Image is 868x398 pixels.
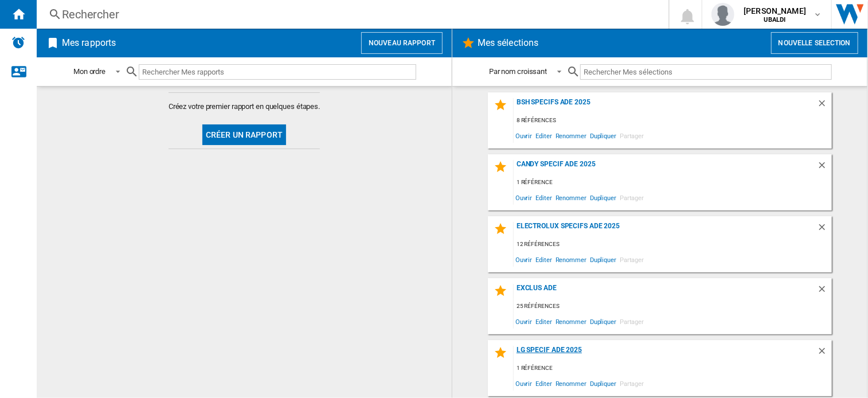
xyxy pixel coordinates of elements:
[588,128,618,143] span: Dupliquer
[361,32,443,54] button: Nouveau rapport
[764,16,786,24] b: UBALDI
[618,128,646,143] span: Partager
[771,32,858,54] button: Nouvelle selection
[534,252,553,267] span: Editer
[514,128,534,143] span: Ouvrir
[514,114,832,128] div: 8 références
[554,252,588,267] span: Renommer
[817,284,832,299] div: Supprimer
[169,102,320,112] span: Créez votre premier rapport en quelques étapes.
[514,175,832,190] div: 1 référence
[554,190,588,205] span: Renommer
[62,6,639,22] div: Rechercher
[618,252,646,267] span: Partager
[139,64,416,80] input: Rechercher Mes rapports
[202,124,286,145] button: Créer un rapport
[514,252,534,267] span: Ouvrir
[554,314,588,329] span: Renommer
[817,98,832,114] div: Supprimer
[514,190,534,205] span: Ouvrir
[489,67,547,76] div: Par nom croissant
[744,5,806,17] span: [PERSON_NAME]
[475,32,541,54] h2: Mes sélections
[534,190,553,205] span: Editer
[618,376,646,391] span: Partager
[11,36,25,49] img: alerts-logo.svg
[534,128,553,143] span: Editer
[514,284,817,299] div: EXCLUS ADE
[588,376,618,391] span: Dupliquer
[514,237,832,252] div: 12 références
[711,3,734,26] img: profile.jpg
[588,252,618,267] span: Dupliquer
[817,160,832,175] div: Supprimer
[534,314,553,329] span: Editer
[514,98,817,114] div: BSH SPECIFS ADE 2025
[514,299,832,314] div: 25 références
[514,222,817,237] div: ELECTROLUX SPECIFS ADE 2025
[534,376,553,391] span: Editer
[514,346,817,361] div: LG SPECIF ADE 2025
[618,314,646,329] span: Partager
[514,376,534,391] span: Ouvrir
[817,346,832,361] div: Supprimer
[514,160,817,175] div: CANDY SPECIF ADE 2025
[60,32,118,54] h2: Mes rapports
[580,64,832,80] input: Rechercher Mes sélections
[514,361,832,376] div: 1 référence
[618,190,646,205] span: Partager
[554,376,588,391] span: Renommer
[73,67,105,76] div: Mon ordre
[588,190,618,205] span: Dupliquer
[514,314,534,329] span: Ouvrir
[817,222,832,237] div: Supprimer
[554,128,588,143] span: Renommer
[588,314,618,329] span: Dupliquer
